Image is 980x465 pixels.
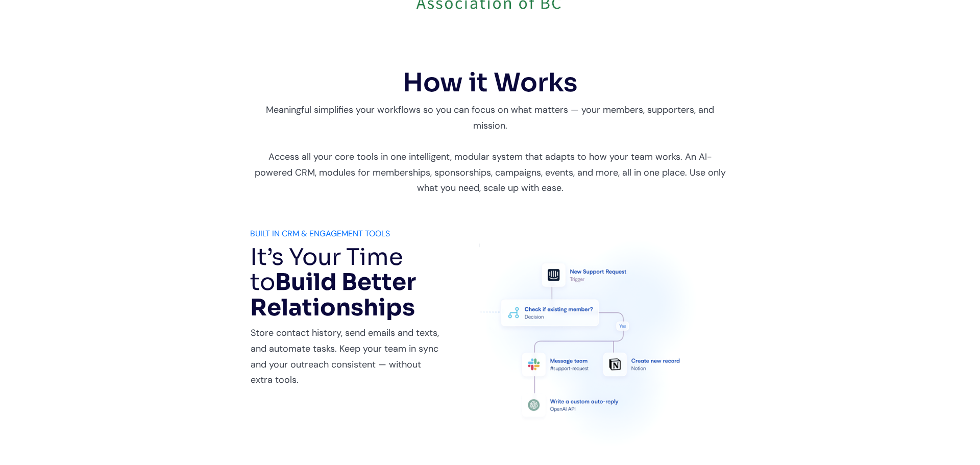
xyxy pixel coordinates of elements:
strong: Build Better Relationships [250,267,416,322]
p: Store contact history, send emails and texts, and automate tasks. Keep your team in sync and your... [251,325,444,387]
h2: How it Works [250,69,730,97]
span: It’s Your Time to [250,242,416,322]
div: Meaningful simplifies your workflows so you can focus on what matters — your members, supporters,... [250,102,730,196]
div: BUILT IN CRM & ENGAGEMENT TOOLS [250,227,444,240]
